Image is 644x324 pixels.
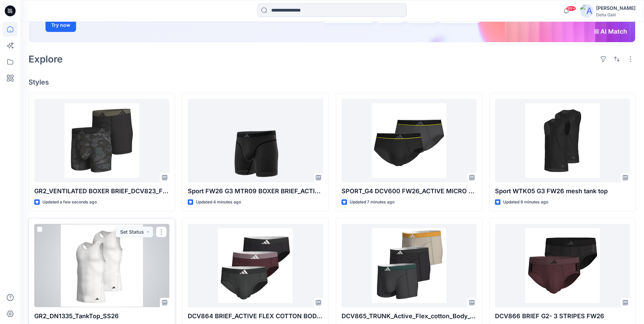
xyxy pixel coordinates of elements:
a: GR2_VENTILATED BOXER BRIEF_DCV823_FW26 [34,99,169,182]
h2: Explore [29,54,63,65]
p: Sport WTK05 G3 FW26 mesh tank top [495,186,630,196]
a: SPORT_G4 DCV600 FW26_ACTIVE MICRO FLEX ECO_BRIEF [342,99,477,182]
a: DCV865_TRUNK_Active_Flex_cotton_Body_G2_FW26 [342,224,477,307]
p: DCV864 BRIEF_ACTIVE FLEX COTTON BODY_G2_FW26 [188,311,323,321]
a: Sport FW26 G3 MTR09 BOXER BRIEF_ACTIVE MICRO VENT [188,99,323,182]
p: Sport FW26 G3 MTR09 BOXER BRIEF_ACTIVE MICRO VENT [188,186,323,196]
a: Sport WTK05 G3 FW26 mesh tank top [495,99,630,182]
span: 99+ [566,6,576,11]
p: Updated 7 minutes ago [350,199,394,206]
button: Try now [45,18,76,32]
p: DCV865_TRUNK_Active_Flex_cotton_Body_G2_FW26 [342,311,477,321]
img: avatar [580,4,593,18]
p: Updated 4 minutes ago [196,199,241,206]
a: GR2_DN1335_TankTop_SS26 [34,224,169,307]
a: DCV866 BRIEF G2- 3 STRIPES FW26 [495,224,630,307]
p: Updated a few seconds ago [42,199,97,206]
h4: Styles [29,78,636,86]
p: GR2_DN1335_TankTop_SS26 [34,311,169,321]
p: DCV866 BRIEF G2- 3 STRIPES FW26 [495,311,630,321]
p: SPORT_G4 DCV600 FW26_ACTIVE MICRO FLEX ECO_BRIEF [342,186,477,196]
p: GR2_VENTILATED BOXER BRIEF_DCV823_FW26 [34,186,169,196]
div: [PERSON_NAME] [596,4,636,12]
div: Delta Galil [596,12,636,17]
a: DCV864 BRIEF_ACTIVE FLEX COTTON BODY_G2_FW26 [188,224,323,307]
p: Updated 9 minutes ago [503,199,548,206]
